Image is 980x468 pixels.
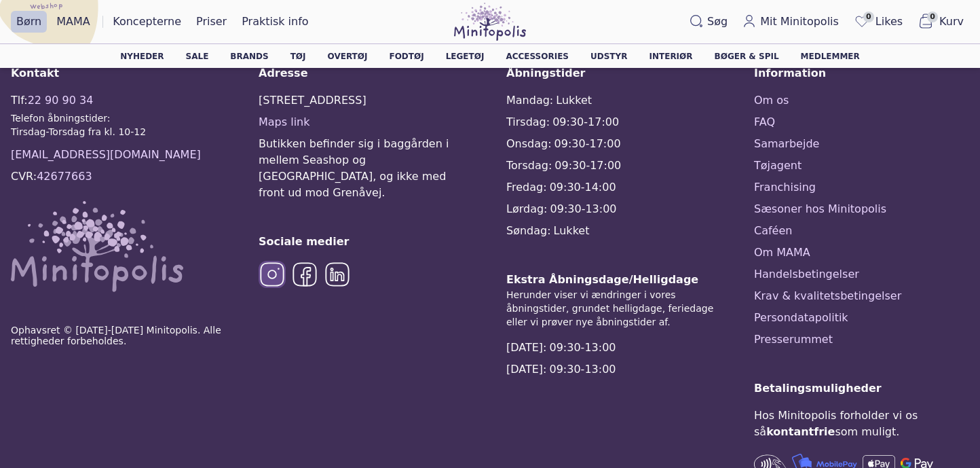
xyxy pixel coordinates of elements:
a: Accessories [506,52,569,60]
span: Butikken befinder sig i baggården i mellem Seashop og [GEOGRAPHIC_DATA], og ikke med front ud mod... [259,136,474,201]
span: Lukket [556,94,592,107]
div: Kontakt [11,65,226,82]
a: Udstyr [590,52,627,60]
a: Praktisk info [236,11,314,33]
button: 0Kurv [912,10,969,33]
span: 09:30-13:00 [550,202,617,215]
div: Adresse [259,65,474,82]
span: 09:30-14:00 [550,181,616,194]
a: Brands [230,52,268,60]
img: Instagram icon [259,261,286,288]
span: [DATE]: [506,363,547,376]
div: Betalingsmuligheder [754,380,969,397]
a: Tøjagent [754,158,969,174]
span: Fredag: [506,181,547,194]
span: Onsdag: [506,137,552,150]
div: Herunder viser vi ændringer i vores åbningstider, grundet helligdage, feriedage eller vi prøver n... [506,288,721,329]
a: Tøj [290,52,306,60]
span: 0 [927,12,938,22]
img: Facebook icon [291,261,318,288]
a: Caféen [754,223,969,239]
span: Mandag: [506,94,553,107]
a: 0Likes [848,10,908,33]
span: [DATE]: [506,341,547,354]
a: Persondatapolitik [754,310,969,326]
a: Bøger & spil [715,52,779,60]
div: Information [754,65,969,82]
a: FAQ [754,114,969,130]
span: 09:30-17:00 [552,115,619,128]
div: Åbningstider [506,65,721,82]
a: Sale [186,52,209,60]
a: Presserummet [754,331,969,348]
a: 22 90 90 34 [28,94,94,107]
span: 09:30-17:00 [554,159,621,172]
img: LinkedIn icon [324,261,351,288]
span: Mit Minitopolis [760,14,839,30]
div: Hos Minitopolis forholder vi os så som muligt. [754,408,969,440]
img: Minitopolis logo [11,201,183,291]
span: Lukket [554,224,590,237]
img: Minitopolis logo [454,3,527,41]
a: Overtøj [328,52,368,60]
a: Maps link [259,115,309,128]
span: Torsdag: [506,159,552,172]
a: MAMA [51,11,96,33]
a: Koncepterne [107,11,187,33]
span: Likes [875,14,903,30]
div: Sociale medier [259,234,474,250]
a: Krav & kvalitetsbetingelser [754,288,969,304]
span: kontantfrie [766,425,835,438]
a: Interiør [649,52,692,60]
span: Kurv [939,14,964,30]
a: Fodtøj [389,52,423,60]
div: 09:30-13:00 [550,361,616,378]
div: Tlf: [11,92,146,109]
span: 0 [863,12,874,22]
a: Medlemmer [801,52,860,60]
a: 42677663 [37,170,92,183]
a: [EMAIL_ADDRESS][DOMAIN_NAME] [11,147,201,163]
a: Om os [754,92,969,109]
a: Mit Minitopolis [737,11,844,33]
p: Ophavsret © [DATE]-[DATE] Minitopolis. Alle rettigheder forbeholdes. [11,325,226,346]
button: Søg [684,11,733,33]
div: [STREET_ADDRESS] [259,92,474,109]
a: Legetøj [446,52,485,60]
div: Ekstra Åbningsdage/Helligdage [506,272,721,329]
div: Telefon åbningstider: [11,111,146,125]
div: 09:30-13:00 [550,340,616,356]
span: Tirsdag: [506,115,550,128]
a: Priser [191,11,232,33]
a: Nyheder [120,52,164,60]
a: Samarbejde [754,136,969,152]
div: Tirsdag-Torsdag fra kl. 10-12 [11,125,146,139]
a: Franchising [754,179,969,196]
a: Sæsoner hos Minitopolis [754,201,969,217]
span: Lørdag: [506,202,548,215]
a: Børn [11,11,47,33]
a: Om MAMA [754,245,969,261]
a: Handelsbetingelser [754,266,969,283]
span: Søndag: [506,224,551,237]
div: CVR: [11,168,92,185]
span: 09:30-17:00 [554,137,621,150]
span: Søg [707,14,728,30]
